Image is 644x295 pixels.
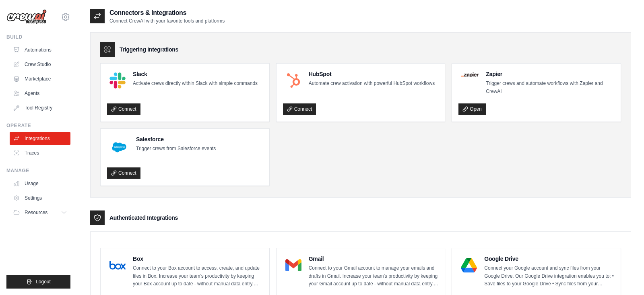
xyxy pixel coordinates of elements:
[309,255,439,263] h4: Gmail
[107,167,140,179] a: Connect
[133,264,263,288] p: Connect to your Box account to access, create, and update files in Box. Increase your team’s prod...
[109,138,129,157] img: Salesforce Logo
[133,80,258,88] p: Activate crews directly within Slack with simple commands
[109,8,225,18] h2: Connectors & Integrations
[285,72,301,89] img: HubSpot Logo
[309,264,439,288] p: Connect to your Gmail account to manage your emails and drafts in Gmail. Increase your team’s pro...
[285,257,301,273] img: Gmail Logo
[6,34,70,40] div: Build
[458,103,485,115] a: Open
[109,257,126,273] img: Box Logo
[10,58,70,71] a: Crew Studio
[283,103,316,115] a: Connect
[10,146,70,159] a: Traces
[133,70,258,78] h4: Slack
[484,255,614,263] h4: Google Drive
[10,132,70,145] a: Integrations
[6,275,70,289] button: Logout
[10,72,70,85] a: Marketplace
[6,167,70,174] div: Manage
[136,145,216,153] p: Trigger crews from Salesforce events
[484,264,614,288] p: Connect your Google account and sync files from your Google Drive. Our Google Drive integration e...
[10,177,70,190] a: Usage
[10,192,70,204] a: Settings
[10,101,70,114] a: Tool Registry
[136,135,216,143] h4: Salesforce
[25,209,47,216] span: Resources
[107,103,140,115] a: Connect
[309,70,435,78] h4: HubSpot
[133,255,263,263] h4: Box
[309,80,435,88] p: Automate crew activation with powerful HubSpot workflows
[6,9,47,25] img: Logo
[10,206,70,219] button: Resources
[461,72,479,77] img: Zapier Logo
[461,257,477,273] img: Google Drive Logo
[109,18,225,24] p: Connect CrewAI with your favorite tools and platforms
[6,122,70,129] div: Operate
[486,80,614,95] p: Trigger crews and automate workflows with Zapier and CrewAI
[486,70,614,78] h4: Zapier
[120,45,178,54] h3: Triggering Integrations
[109,72,126,89] img: Slack Logo
[109,214,178,222] h3: Authenticated Integrations
[36,278,51,285] span: Logout
[10,87,70,100] a: Agents
[10,43,70,56] a: Automations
